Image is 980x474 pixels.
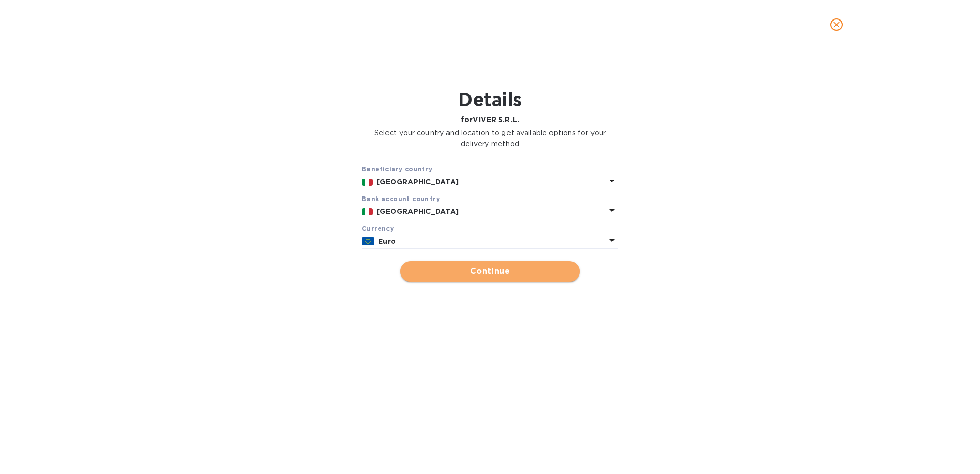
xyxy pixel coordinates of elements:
b: [GEOGRAPHIC_DATA] [377,177,459,186]
button: close [824,12,849,37]
b: Bank account cоuntry [362,195,440,203]
span: Continue [409,265,571,278]
h1: Details [362,89,618,110]
b: for VIVER S.R.L. [461,115,519,124]
img: IT [362,208,373,215]
b: Euro [378,237,396,245]
button: Continue [400,261,580,282]
b: Beneficiary country [362,165,433,173]
img: IT [362,179,373,186]
p: Select your country and location to get available options for your delivery method [362,128,618,149]
b: Currency [362,225,394,232]
b: [GEOGRAPHIC_DATA] [377,207,459,215]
